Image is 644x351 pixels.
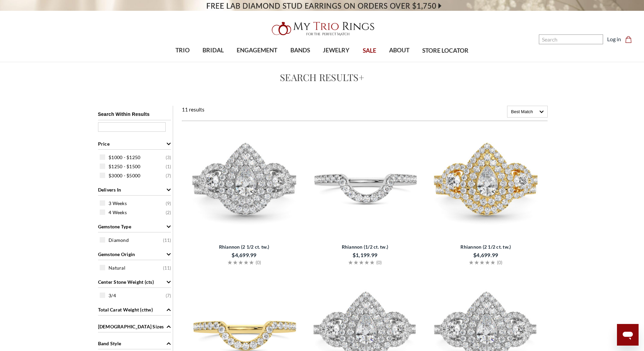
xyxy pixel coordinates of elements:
a: TRIO [169,40,196,61]
a: STORE LOCATOR [416,40,475,62]
button: submenu toggle [333,61,340,62]
a: BANDS [284,40,316,61]
a: JEWELRY [316,40,356,61]
svg: cart.cart_preview [625,36,632,43]
span: SALE [363,46,376,55]
span: BRIDAL [202,46,224,55]
a: ABOUT [383,40,416,61]
button: submenu toggle [210,61,217,62]
span: ABOUT [389,46,409,55]
a: My Trio Rings [187,18,457,40]
input: Search and use arrows or TAB to navigate results [539,34,603,44]
h1: Search Results+ [83,70,562,84]
span: STORE LOCATOR [422,46,469,55]
a: SALE [356,40,382,62]
span: ENGAGEMENT [237,46,277,55]
span: TRIO [175,46,190,55]
iframe: Button to launch messaging window [617,324,639,346]
button: submenu toggle [179,61,186,62]
button: submenu toggle [254,61,260,62]
a: Log in [607,35,621,43]
button: submenu toggle [396,61,403,62]
a: BRIDAL [196,40,230,61]
span: BANDS [290,46,310,55]
span: JEWELRY [323,46,350,55]
img: My Trio Rings [268,18,376,40]
a: ENGAGEMENT [230,40,284,61]
button: submenu toggle [297,61,304,62]
a: Cart with 0 items [625,35,636,43]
